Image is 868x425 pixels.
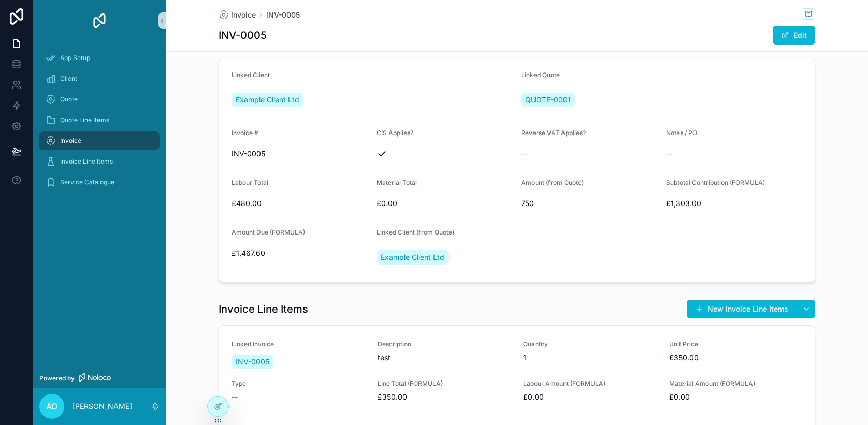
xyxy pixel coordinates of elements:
[219,302,308,316] h1: Invoice Line Items
[46,400,57,413] span: AO
[266,10,300,20] a: INV-0005
[60,137,81,145] span: Invoice
[60,178,114,186] span: Service Catalogue
[773,26,815,45] button: Edit
[377,179,417,186] span: Material Total
[232,379,365,388] span: Type
[232,93,303,107] a: Example Client Ltd
[33,369,166,388] a: Powered by
[669,379,803,388] span: Material Amount (FORMULA)
[666,129,697,137] span: Notes / PO
[39,90,160,109] a: Quote
[39,152,160,171] a: Invoice Line Items
[378,340,511,348] span: Description
[666,179,765,186] span: Subtotal Contribution (FORMULA)
[232,179,268,186] span: Labour Total
[236,357,269,367] span: INV-0005
[60,54,90,62] span: App Setup
[232,355,273,369] a: INV-0005
[377,198,513,209] span: £0.00
[232,71,270,79] span: Linked Client
[219,28,267,42] h1: INV-0005
[378,392,511,402] span: £350.00
[523,379,657,388] span: Labour Amount (FORMULA)
[232,248,368,258] span: £1,467.60
[91,12,108,29] img: App logo
[232,129,258,137] span: Invoice #
[39,173,160,192] a: Service Catalogue
[232,149,368,159] span: INV-0005
[378,353,511,363] span: test
[39,111,160,129] a: Quote Line Items
[525,95,571,105] span: QUOTE-0001
[219,326,815,417] a: Linked InvoiceINV-0005DescriptiontestQuantity1Unit Price£350.00Type--Line Total (FORMULA)£350.00L...
[232,340,365,348] span: Linked Invoice
[669,340,803,348] span: Unit Price
[236,95,299,105] span: Example Client Ltd
[60,75,77,83] span: Client
[521,93,575,107] a: QUOTE-0001
[73,401,132,412] p: [PERSON_NAME]
[521,179,584,186] span: Amount (from Quote)
[377,129,413,137] span: CIS Applies?
[378,379,511,388] span: Line Total (FORMULA)
[687,300,797,318] button: New Invoice Line Items
[39,374,75,383] span: Powered by
[377,228,454,236] span: Linked Client (from Quote)
[232,198,368,209] span: £480.00
[231,10,256,20] span: Invoice
[39,131,160,150] a: Invoice
[669,392,803,402] span: £0.00
[666,149,672,159] span: --
[60,116,109,124] span: Quote Line Items
[521,71,560,79] span: Linked Quote
[523,392,657,402] span: £0.00
[381,252,444,262] span: Example Client Ltd
[521,198,658,209] span: 750
[219,10,256,20] a: Invoice
[666,198,803,209] span: £1,303.00
[60,157,113,166] span: Invoice Line Items
[232,228,305,236] span: Amount Due (FORMULA)
[521,149,527,159] span: --
[60,95,78,104] span: Quote
[39,49,160,67] a: App Setup
[521,129,586,137] span: Reverse VAT Applies?
[33,41,166,205] div: scrollable content
[523,340,657,348] span: Quantity
[377,250,449,265] a: Example Client Ltd
[669,353,803,363] span: £350.00
[523,353,657,363] span: 1
[39,69,160,88] a: Client
[232,392,238,402] span: --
